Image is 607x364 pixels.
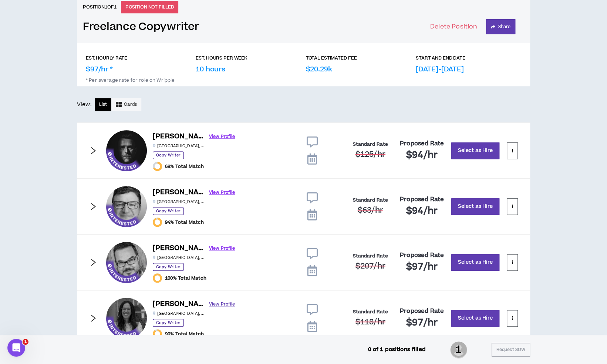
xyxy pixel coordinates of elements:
[430,19,477,34] button: Delete Position
[406,205,438,218] span: $94 /hr
[353,198,388,203] h4: Standard Rate
[355,261,385,272] span: $207 /hr
[209,130,235,143] a: View Profile
[451,310,499,327] button: Select as Hire
[355,317,385,327] span: $118 /hr
[165,331,204,337] span: 90% Total Match
[153,143,205,149] p: [GEOGRAPHIC_DATA] , [GEOGRAPHIC_DATA]
[306,64,332,74] p: $20.29k
[89,202,97,210] span: right
[353,253,388,259] h4: Standard Rate
[209,186,235,199] a: View Profile
[416,55,465,61] p: START AND END DATE
[400,196,444,203] h4: Proposed Rate
[153,319,184,327] p: Copy Writer
[400,308,444,315] h4: Proposed Rate
[153,255,205,260] p: [GEOGRAPHIC_DATA] , [GEOGRAPHIC_DATA]
[353,142,388,147] h4: Standard Rate
[406,260,438,273] span: $97 /hr
[165,219,204,225] span: 94% Total Match
[153,243,205,254] h6: [PERSON_NAME]
[400,252,444,259] h4: Proposed Rate
[153,131,205,142] h6: [PERSON_NAME]
[306,55,357,61] p: TOTAL ESTIMATED FEE
[86,55,127,61] p: EST. HOURLY RATE
[209,298,235,311] a: View Profile
[451,198,499,215] button: Select as Hire
[400,140,444,147] h4: Proposed Rate
[416,64,464,74] p: [DATE]-[DATE]
[355,149,385,160] span: $125 /hr
[165,164,204,169] span: 68% Total Match
[121,1,179,13] p: POSITION NOT FILLED
[23,339,28,345] span: 1
[106,130,147,171] div: Jason C.
[358,205,383,216] span: $63 /hr
[451,142,499,159] button: Select as Hire
[153,187,205,198] h6: [PERSON_NAME]
[492,343,530,357] button: Request SOW
[209,242,235,255] a: View Profile
[86,74,521,83] p: * Per average rate for role on Wripple
[89,314,97,322] span: right
[153,263,184,271] p: Copy Writer
[486,19,515,34] button: Share
[89,258,97,266] span: right
[406,149,438,162] span: $94 /hr
[451,254,499,271] button: Select as Hire
[196,55,247,61] p: EST. HOURS PER WEEK
[153,299,205,310] h6: [PERSON_NAME]
[106,298,147,338] div: Ali C.
[111,98,141,111] button: Cards
[406,316,438,329] span: $97 /hr
[153,151,184,159] p: Copy Writer
[86,64,113,74] p: $97/hr
[450,341,467,359] span: 1
[368,346,425,354] p: 0 of 1 positions filled
[124,101,137,108] span: Cards
[153,207,184,215] p: Copy Writer
[165,275,206,281] span: 100% Total Match
[353,309,388,315] h4: Standard Rate
[153,199,205,205] p: [GEOGRAPHIC_DATA] , [GEOGRAPHIC_DATA]
[106,186,147,227] div: Michael F.
[83,4,117,10] h6: Position 1 of 1
[153,311,205,316] p: [GEOGRAPHIC_DATA] , [GEOGRAPHIC_DATA]
[89,146,97,155] span: right
[196,64,225,74] p: 10 hours
[77,101,92,109] p: View:
[106,242,147,283] div: Travis S.
[83,20,199,33] a: Freelance Copywriter
[7,339,25,357] iframe: Intercom live chat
